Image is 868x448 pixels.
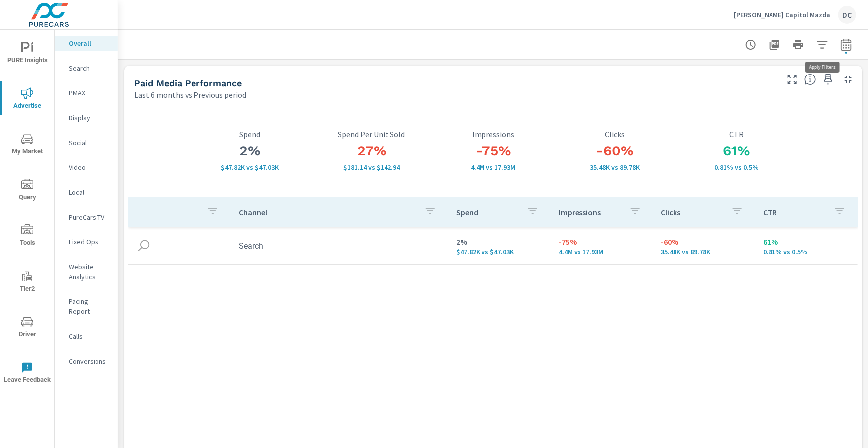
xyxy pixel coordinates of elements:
h3: -60% [554,143,676,159]
div: Local [55,185,118,200]
div: DC [838,6,856,24]
p: Video [69,162,110,172]
h3: -75% [432,143,554,159]
p: Last 6 months vs Previous period [134,89,246,101]
h5: Paid Media Performance [134,78,242,88]
button: "Export Report to PDF" [765,35,784,55]
p: 0.81% vs 0.5% [763,248,850,256]
h3: 61% [675,143,797,159]
button: Select Date Range [836,35,856,55]
span: Leave Feedback [3,362,51,386]
p: -75% [559,236,645,248]
span: Query [3,179,51,203]
p: Spend [189,130,311,139]
p: Impressions [432,130,554,139]
span: Save this to your personalized report [820,72,836,87]
h3: 2% [189,143,311,159]
p: $47,822 vs $47,026 [189,163,311,171]
p: Clicks [554,130,676,139]
p: Conversions [69,356,110,366]
p: Spend [456,207,519,217]
p: 35,481 vs 89,782 [661,248,748,256]
p: 4,399,875 vs 17,926,649 [559,248,645,256]
div: Search [55,61,118,75]
span: PURE Insights [3,42,51,66]
p: $47,822 vs $47,026 [456,248,543,256]
div: PureCars TV [55,210,118,224]
p: PMAX [69,88,110,98]
p: CTR [763,207,826,217]
p: 4,399,875 vs 17,926,649 [432,163,554,171]
p: Search [69,63,110,73]
div: Website Analytics [55,259,118,284]
p: 35.48K vs 89.78K [554,163,676,171]
p: Display [69,113,110,123]
p: Spend Per Unit Sold [311,130,433,139]
div: Display [55,110,118,125]
div: Video [55,160,118,175]
p: Social [69,138,110,148]
p: Calls [69,331,110,341]
span: Understand performance metrics over the selected time range. [804,74,816,85]
span: Driver [3,316,51,340]
h3: 27% [311,143,433,159]
td: Search [231,233,448,259]
div: Overall [55,36,118,51]
p: 0.81% vs 0.5% [675,163,797,171]
p: Overall [69,38,110,48]
span: Tier2 [3,270,51,295]
p: 61% [763,236,850,248]
div: PMAX [55,85,118,100]
span: My Market [3,133,51,157]
span: Advertise [3,87,51,112]
div: Conversions [55,354,118,369]
p: -60% [661,236,748,248]
p: Pacing Report [69,297,110,316]
div: nav menu [0,30,54,395]
span: Tools [3,224,51,249]
p: Channel [239,207,416,217]
div: Pacing Report [55,294,118,319]
p: Impressions [559,207,621,217]
p: 2% [456,236,543,248]
img: icon-search.svg [136,238,151,253]
div: Fixed Ops [55,234,118,249]
p: Local [69,187,110,197]
p: CTR [675,130,797,139]
p: Fixed Ops [69,237,110,247]
p: $181.14 vs $142.94 [311,163,433,171]
p: Clicks [661,207,724,217]
p: PureCars TV [69,212,110,222]
div: Calls [55,329,118,344]
p: Website Analytics [69,262,110,282]
p: [PERSON_NAME] Capitol Mazda [734,10,830,19]
div: Social [55,135,118,150]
